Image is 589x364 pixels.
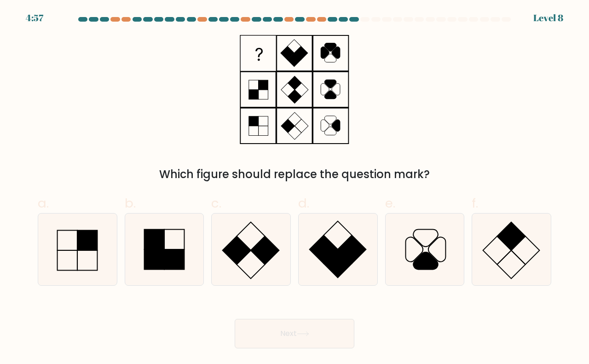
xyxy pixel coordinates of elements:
[211,194,221,212] span: c.
[385,194,395,212] span: e.
[38,194,49,212] span: a.
[125,194,136,212] span: b.
[472,194,478,212] span: f.
[235,319,354,348] button: Next
[298,194,309,212] span: d.
[533,11,563,25] div: Level 8
[26,11,43,25] div: 4:57
[43,166,546,183] div: Which figure should replace the question mark?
